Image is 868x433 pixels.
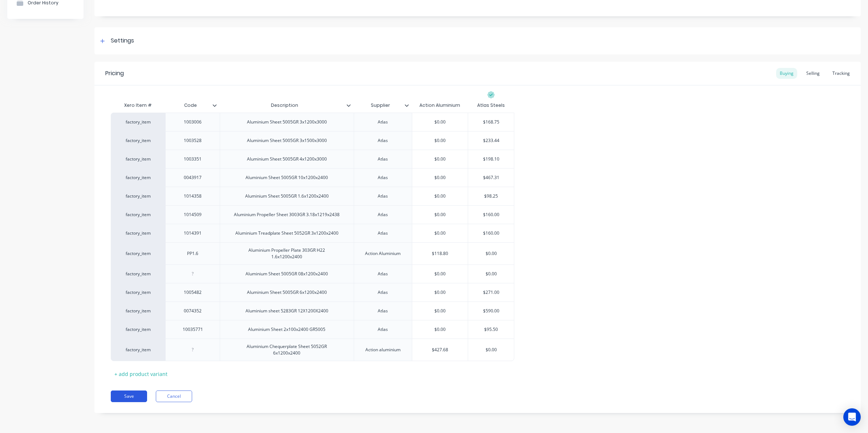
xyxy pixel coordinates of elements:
div: factory_item0074352Aluminium sheet 5283GR 12X1200X2400Atlas$0.00$590.00 [111,302,514,320]
div: factory_item1003006Aluminium Sheet 5005GR 3x1200x3000Atlas$0.00$168.75 [111,113,514,131]
div: Description [220,96,349,114]
div: $98.25 [468,187,514,205]
div: factory_item [118,347,158,353]
div: Aluminium Sheet 5005GR 1.6x1200x2400 [239,191,334,201]
div: 1014391 [175,228,211,238]
div: $0.00 [468,244,514,263]
div: factory_item [118,156,158,162]
div: $160.00 [468,206,514,224]
div: Aluminium Chequerplate Sheet 5052GR 6x1200x2400 [227,342,347,358]
div: $0.00 [412,302,468,320]
div: factory_item1014391Aluminium Treadplate Sheet 5052GR 3x1200x2400Atlas$0.00$160.00 [111,224,514,242]
div: $95.50 [468,320,514,339]
div: Atlas [365,306,401,316]
div: Selling [803,68,823,79]
div: + add product variant [111,368,171,380]
div: Aluminium Sheet 2x100x2400 GR5005 [242,325,331,334]
div: factory_item [118,230,158,236]
div: Atlas [365,325,401,334]
div: factory_itemAluminium Sheet 5005GR 08x1200x2400Atlas$0.00$0.00 [111,264,514,283]
div: $233.44 [468,131,514,150]
div: $0.00 [412,169,468,187]
div: Atlas [365,136,401,145]
div: Code [165,96,215,114]
div: 1003528 [175,136,211,145]
div: factory_item [118,326,158,333]
div: Pricing [105,69,124,78]
div: factory_item [118,271,158,277]
div: Action aluminium [360,345,406,355]
div: Description [220,98,354,113]
div: $467.31 [468,169,514,187]
div: factory_itemPP1.6Aluminium Propeller Plate 303GR H22 1.6x1200x2400Action Aluminium$118.80$0.00 [111,242,514,264]
div: Aluminium Treadplate Sheet 5052GR 3x1200x2400 [230,228,344,238]
div: PP1.6 [175,249,211,258]
div: Aluminium Sheet 5005GR 4x1200x3000 [241,154,333,164]
div: Aluminium Propeller Plate 303GR H22 1.6x1200x2400 [227,246,347,262]
div: factory_item [118,137,158,144]
div: factory_item1014358Aluminium Sheet 5005GR 1.6x1200x2400Atlas$0.00$98.25 [111,187,514,205]
div: Aluminium Sheet 5005GR 08x1200x2400 [240,269,334,279]
div: factory_itemAluminium Chequerplate Sheet 5052GR 6x1200x2400Action aluminium$427.68$0.00 [111,339,514,361]
div: 1005482 [175,288,211,297]
div: factory_item [118,119,158,125]
button: Save [111,390,147,402]
div: factory_item1003528Aluminium Sheet 5005GR 3x1500x3000Atlas$0.00$233.44 [111,131,514,150]
div: $118.80 [412,244,468,263]
div: Aluminium Sheet 5005GR 3x1500x3000 [241,136,333,145]
div: factory_item [118,193,158,199]
div: $0.00 [412,265,468,283]
div: factory_item [118,308,158,314]
div: Atlas [365,117,401,127]
div: Action Aluminium [359,249,406,258]
div: Buying [776,68,797,79]
div: $590.00 [468,302,514,320]
div: $0.00 [412,187,468,205]
div: Aluminium Propeller Sheet 3003GR 3.18x1219x2438 [228,210,345,219]
div: Xero Item # [111,98,165,113]
div: Atlas [365,154,401,164]
div: $0.00 [412,206,468,224]
div: factory_item [118,250,158,257]
div: 10035771 [175,325,211,334]
div: $0.00 [412,131,468,150]
div: factory_item1014509Aluminium Propeller Sheet 3003GR 3.18x1219x2438Atlas$0.00$160.00 [111,205,514,224]
div: Aluminium Sheet 5005GR 10x1200x2400 [240,173,334,182]
div: Aluminium sheet 5283GR 12X1200X2400 [240,306,334,316]
div: $160.00 [468,224,514,242]
div: factory_item1005482Aluminium Sheet 5005GR 6x1200x2400Atlas$0.00$271.00 [111,283,514,302]
div: $427.68 [412,341,468,359]
div: factory_item1003351Aluminium Sheet 5005GR 4x1200x3000Atlas$0.00$198.10 [111,150,514,168]
div: 1003351 [175,154,211,164]
div: $0.00 [412,150,468,168]
div: Supplier [354,98,412,113]
div: Code [165,98,220,113]
div: factory_item [118,289,158,296]
div: $0.00 [412,320,468,339]
div: 1014509 [175,210,211,219]
div: 1003006 [175,117,211,127]
div: $271.00 [468,283,514,302]
div: $0.00 [468,265,514,283]
div: Atlas Steels [477,102,505,109]
button: Cancel [156,390,192,402]
div: $198.10 [468,150,514,168]
div: Tracking [829,68,853,79]
div: Atlas [365,228,401,238]
div: 1014358 [175,191,211,201]
div: factory_item10035771Aluminium Sheet 2x100x2400 GR5005Atlas$0.00$95.50 [111,320,514,339]
div: factory_item [118,174,158,181]
div: 0074352 [175,306,211,316]
div: Aluminium Sheet 5005GR 3x1200x3000 [241,117,333,127]
div: Supplier [354,96,408,114]
div: Aluminium Sheet 5005GR 6x1200x2400 [241,288,333,297]
div: Atlas [365,269,401,279]
div: Atlas [365,210,401,219]
div: factory_item0043917Aluminium Sheet 5005GR 10x1200x2400Atlas$0.00$467.31 [111,168,514,187]
div: $0.00 [412,224,468,242]
div: $168.75 [468,113,514,131]
div: Atlas [365,288,401,297]
div: $0.00 [412,283,468,302]
div: factory_item [118,211,158,218]
div: Atlas [365,173,401,182]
